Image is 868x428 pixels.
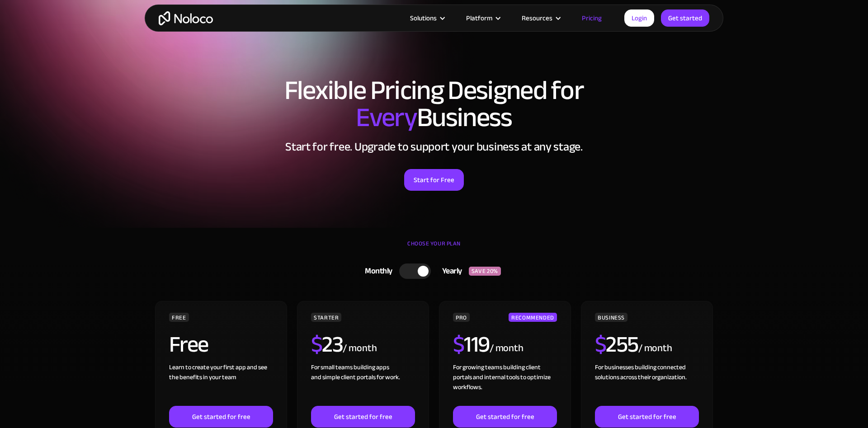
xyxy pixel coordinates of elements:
div: Resources [510,12,571,24]
div: For growing teams building client portals and internal tools to optimize workflows. [453,362,557,406]
a: home [159,11,213,25]
a: Get started [661,9,709,27]
a: Pricing [571,12,613,24]
div: Solutions [410,12,437,24]
a: Get started for free [169,406,273,428]
div: PRO [453,313,470,322]
span: $ [311,323,322,366]
div: SAVE 20% [469,267,501,276]
div: RECOMMENDED [509,313,557,322]
h2: Free [169,333,208,356]
div: For small teams building apps and simple client portals for work. ‍ [311,362,415,406]
div: Platform [455,12,510,24]
div: Monthly [354,264,399,278]
h1: Flexible Pricing Designed for Business [154,77,714,131]
a: Get started for free [595,406,699,428]
div: Platform [466,12,492,24]
span: $ [595,323,606,366]
a: Get started for free [311,406,415,428]
h2: 119 [453,333,490,356]
h2: 23 [311,333,343,356]
div: Yearly [431,264,469,278]
h2: 255 [595,333,638,356]
span: $ [453,323,464,366]
div: CHOOSE YOUR PLAN [154,237,714,259]
a: Start for Free [404,169,464,191]
div: Learn to create your first app and see the benefits in your team ‍ [169,362,273,406]
div: STARTER [311,313,341,322]
div: Solutions [399,12,455,24]
div: / month [490,341,524,356]
h2: Start for free. Upgrade to support your business at any stage. [154,140,714,154]
div: / month [343,341,377,356]
div: BUSINESS [595,313,627,322]
div: / month [638,341,672,356]
a: Get started for free [453,406,557,428]
div: For businesses building connected solutions across their organization. ‍ [595,362,699,406]
span: Every [356,92,417,143]
a: Login [624,9,654,27]
div: FREE [169,313,189,322]
div: Resources [522,12,552,24]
